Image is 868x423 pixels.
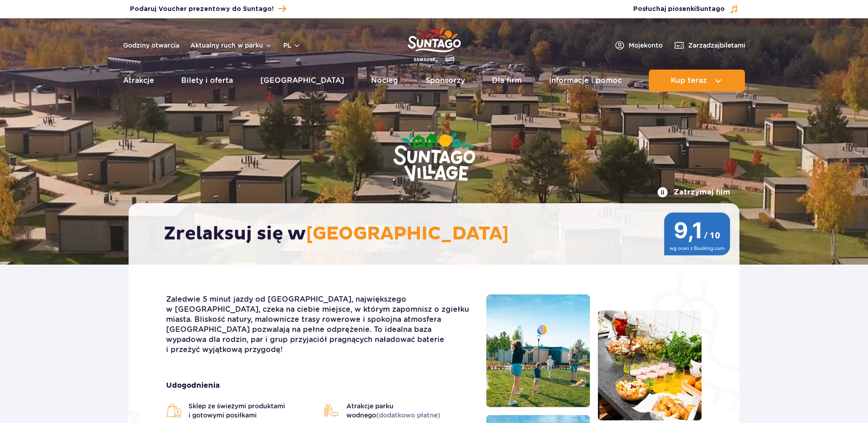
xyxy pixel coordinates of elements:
a: Mojekonto [614,40,663,51]
span: (dodatkowo płatne) [376,412,440,419]
button: Zatrzymaj film [657,187,730,198]
a: [GEOGRAPHIC_DATA] [260,70,344,92]
button: Posłuchaj piosenkiSuntago [633,5,739,14]
h2: Zrelaksuj się w [164,222,713,245]
a: Informacje i pomoc [549,70,622,92]
a: Podaruj Voucher prezentowy do Suntago! [130,3,286,15]
a: Nocleg [371,70,398,92]
a: Dla firm [492,70,522,92]
span: Sklep ze świeżymi produktami i gotowymi posiłkami [189,401,315,420]
a: Park of Poland [408,23,461,65]
a: Sponsorzy [426,70,465,92]
strong: Udogodnienia [166,380,472,390]
span: Posłuchaj piosenki [633,5,725,14]
a: Zarządzajbiletami [674,40,745,51]
button: Kup teraz [649,70,745,92]
a: Atrakcje [123,70,154,92]
button: Aktualny ruch w parku [190,42,272,49]
span: Moje konto [629,41,663,50]
span: Atrakcje parku wodnego [346,401,473,420]
img: Suntago Village [356,96,512,219]
span: [GEOGRAPHIC_DATA] [306,222,509,245]
a: Godziny otwarcia [123,41,179,50]
img: 9,1/10 wg ocen z Booking.com [664,212,730,255]
span: Kup teraz [671,76,707,85]
p: Zaledwie 5 minut jazdy od [GEOGRAPHIC_DATA], największego w [GEOGRAPHIC_DATA], czeka na ciebie mi... [166,294,472,355]
a: Bilety i oferta [181,70,233,92]
span: Zarządzaj biletami [688,41,745,50]
span: Suntago [696,6,725,12]
span: Podaruj Voucher prezentowy do Suntago! [130,5,274,14]
button: pl [283,41,301,50]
